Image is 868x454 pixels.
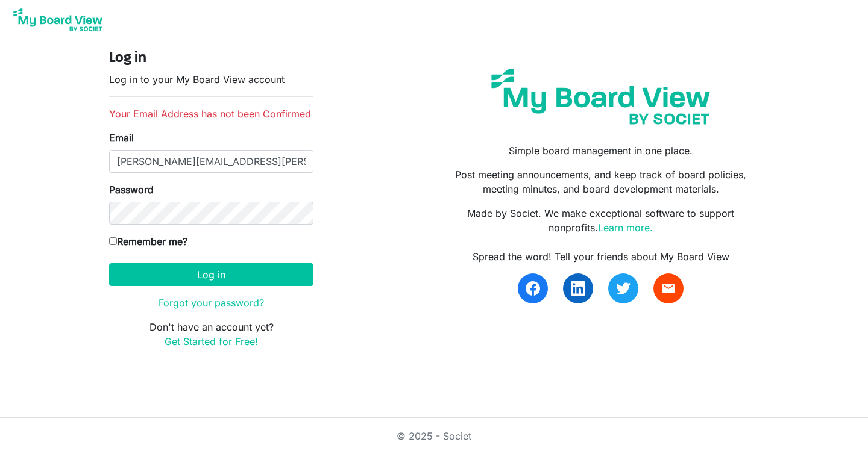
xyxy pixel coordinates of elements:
[109,237,117,245] input: Remember me?
[482,60,719,134] img: my-board-view-societ.svg
[571,281,585,296] img: linkedin.svg
[598,222,653,234] a: Learn more.
[165,335,258,347] a: Get Started for Free!
[443,143,759,158] p: Simple board management in one place.
[159,297,264,309] a: Forgot your password?
[109,72,313,87] p: Log in to your My Board View account
[526,281,540,296] img: facebook.svg
[653,273,684,303] a: email
[109,182,154,197] label: Password
[109,320,313,349] p: Don't have an account yet?
[443,167,759,196] p: Post meeting announcements, and keep track of board policies, meeting minutes, and board developm...
[109,131,134,145] label: Email
[109,234,187,249] label: Remember me?
[661,281,676,296] span: email
[397,430,471,442] a: © 2025 - Societ
[616,281,631,296] img: twitter.svg
[109,107,313,121] li: Your Email Address has not been Confirmed
[109,263,313,286] button: Log in
[10,5,106,35] img: My Board View Logo
[109,50,313,67] h4: Log in
[443,206,759,235] p: Made by Societ. We make exceptional software to support nonprofits.
[443,249,759,264] div: Spread the word! Tell your friends about My Board View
